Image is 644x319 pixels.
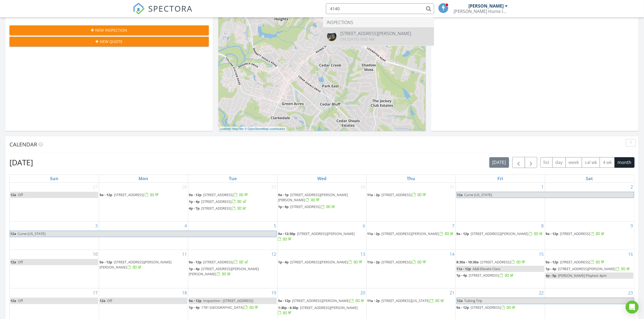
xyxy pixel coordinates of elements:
[18,231,45,236] span: Curve [US_STATE]
[456,305,516,310] a: 9a - 12p [STREET_ADDRESS]
[448,183,455,191] a: Go to July 31, 2025
[457,192,463,198] span: 12a
[278,260,289,264] span: 1p - 4p
[278,260,364,264] a: 1p - 4p [STREET_ADDRESS][PERSON_NAME]
[189,298,202,303] span: 9a - 12p
[525,157,537,168] button: Next month
[203,192,233,197] span: [STREET_ADDRESS]
[546,266,556,271] span: 1p - 4p
[133,3,145,15] img: The Best Home Inspection Software - Spectora
[300,305,358,310] span: [STREET_ADDRESS][PERSON_NAME]
[448,288,455,297] a: Go to August 21, 2025
[270,288,277,297] a: Go to August 19, 2025
[203,298,253,303] span: Inspection - [STREET_ADDRESS]
[133,7,193,19] a: SPECTORA
[203,260,233,264] span: [STREET_ADDRESS]
[10,183,99,221] td: Go to July 27, 2025
[582,157,600,168] button: cal wk
[480,260,511,264] span: [STREET_ADDRESS]
[278,192,348,202] a: 9a - 1p [STREET_ADDRESS][PERSON_NAME][PERSON_NAME]
[367,231,454,236] a: 11a - 2p [STREET_ADDRESS][PERSON_NAME]
[228,175,238,182] a: Tuesday
[367,192,380,197] span: 11a - 2p
[201,206,232,211] span: [STREET_ADDRESS]
[278,305,299,310] span: 1:30p - 4:30p
[189,266,277,277] a: 1p - 4p [STREET_ADDRESS][PERSON_NAME][PERSON_NAME]
[277,183,366,221] td: Go to July 30, 2025
[545,221,634,250] td: Go to August 9, 2025
[278,231,296,236] span: 9a - 12:30p
[367,231,455,237] a: 11a - 2p [STREET_ADDRESS][PERSON_NAME]
[366,250,456,288] td: Go to August 14, 2025
[10,221,99,250] td: Go to August 3, 2025
[218,127,286,131] div: |
[9,141,37,148] span: Calendar
[92,183,99,191] a: Go to July 27, 2025
[471,305,501,310] span: [STREET_ADDRESS]
[546,231,558,236] span: 9a - 12p
[278,305,358,315] a: 1:30p - 4:30p [STREET_ADDRESS][PERSON_NAME]
[540,157,553,168] button: list
[566,157,582,168] button: week
[189,266,259,276] span: [STREET_ADDRESS][PERSON_NAME][PERSON_NAME]
[464,192,492,197] span: Curve [US_STATE]
[456,183,545,221] td: Go to August 1, 2025
[189,199,277,205] a: 1p - 4p [STREET_ADDRESS]
[469,3,504,9] div: [PERSON_NAME]
[367,192,427,197] a: 11a - 2p [STREET_ADDRESS]
[456,304,544,311] a: 9a - 12p [STREET_ADDRESS]
[367,298,445,303] a: 11a - 2p [STREET_ADDRESS][US_STATE]
[546,260,558,264] span: 9a - 12p
[540,183,545,191] a: Go to August 1, 2025
[100,260,171,270] a: 9a - 12p [STREET_ADDRESS][PERSON_NAME][PERSON_NAME]
[189,199,247,204] a: 1p - 4p [STREET_ADDRESS]
[406,175,416,182] a: Thursday
[181,183,188,191] a: Go to July 28, 2025
[327,32,336,41] img: 9196957%2Fcover_photos%2FvWFLpBgUslJCD7AP5pjs%2Foriginal.jpeg
[362,221,366,230] a: Go to August 6, 2025
[290,204,321,209] span: [STREET_ADDRESS]
[100,192,187,198] a: 9a - 12p [STREET_ADDRESS]
[181,288,188,297] a: Go to August 18, 2025
[546,260,606,264] a: 9a - 12p [STREET_ADDRESS]
[540,221,545,230] a: Go to August 8, 2025
[201,305,244,310] span: 1781 [GEOGRAPHIC_DATA]
[245,127,285,130] a: © OpenStreetMap contributors
[512,157,525,168] button: Previous month
[626,301,639,314] div: Open Intercom Messenger
[456,221,545,250] td: Go to August 8, 2025
[456,231,544,237] a: 9a - 12p [STREET_ADDRESS][PERSON_NAME]
[278,192,348,202] span: [STREET_ADDRESS][PERSON_NAME][PERSON_NAME]
[381,231,439,236] span: [STREET_ADDRESS][PERSON_NAME]
[270,183,277,191] a: Go to July 29, 2025
[148,3,193,14] span: SPECTORA
[278,231,355,241] a: 9a - 12:30p [STREET_ADDRESS][PERSON_NAME]
[456,260,479,264] span: 8:30a - 10:30a
[496,175,504,182] a: Friday
[189,304,277,311] a: 1p - 4p 1781 [GEOGRAPHIC_DATA]
[273,221,277,230] a: Go to August 5, 2025
[367,259,455,266] a: 11a - 2p [STREET_ADDRESS]
[367,231,380,236] span: 11a - 2p
[278,192,289,197] span: 9a - 1p
[367,298,455,304] a: 11a - 2p [STREET_ADDRESS][US_STATE]
[367,260,427,264] a: 11a - 2p [STREET_ADDRESS]
[277,250,366,288] td: Go to August 13, 2025
[189,266,200,271] span: 1p - 4p
[558,266,616,271] span: [STREET_ADDRESS][PERSON_NAME]
[278,305,366,316] a: 1:30p - 4:30p [STREET_ADDRESS][PERSON_NAME]
[278,204,366,210] a: 1p - 4p [STREET_ADDRESS]
[366,183,456,221] td: Go to July 31, 2025
[316,175,328,182] a: Wednesday
[585,175,594,182] a: Saturday
[189,260,249,264] a: 9a - 12p [STREET_ADDRESS]
[341,31,411,36] div: [STREET_ADDRESS][PERSON_NAME]
[545,183,634,221] td: Go to August 2, 2025
[278,298,366,304] a: 9a - 12p [STREET_ADDRESS][PERSON_NAME]
[278,204,336,209] a: 1p - 4p [STREET_ADDRESS]
[546,266,631,271] a: 1p - 4p [STREET_ADDRESS][PERSON_NAME]
[107,298,112,303] span: Off
[189,266,259,276] a: 1p - 4p [STREET_ADDRESS][PERSON_NAME][PERSON_NAME]
[95,27,127,33] span: New Inspection
[367,260,380,264] span: 11a - 2p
